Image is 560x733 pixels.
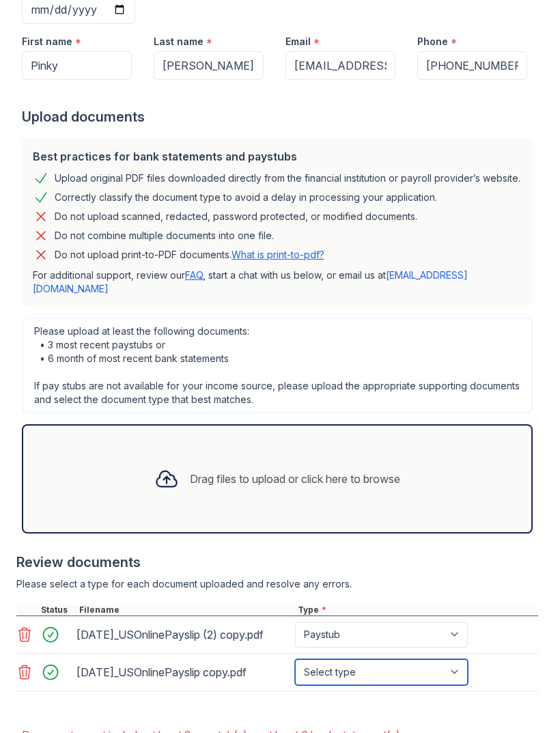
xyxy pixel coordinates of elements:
div: Type [295,605,538,616]
div: Drag files to upload or click here to browse [190,471,400,487]
div: Do not upload scanned, redacted, password protected, or modified documents. [55,208,417,225]
label: Last name [154,35,204,49]
div: Please select a type for each document uploaded and resolve any errors. [16,577,538,591]
div: Correctly classify the document type to avoid a delay in processing your application. [55,189,437,206]
div: Please upload at least the following documents: • 3 most recent paystubs or • 6 month of most rec... [22,318,533,413]
p: For additional support, review our , start a chat with us below, or email us at [33,268,522,296]
p: Do not upload print-to-PDF documents. [55,248,324,262]
label: First name [22,35,72,49]
div: Upload documents [22,107,538,126]
div: [DATE]_USOnlinePayslip (2) copy.pdf [76,624,290,646]
div: Status [38,605,76,616]
div: Do not combine multiple documents into one file. [55,227,274,244]
label: Phone [417,35,448,49]
a: [EMAIL_ADDRESS][DOMAIN_NAME] [33,269,468,294]
div: Filename [76,605,295,616]
label: Email [285,35,311,49]
a: FAQ [185,269,203,281]
div: [DATE]_USOnlinePayslip copy.pdf [76,661,290,683]
div: Review documents [16,553,538,572]
div: Best practices for bank statements and paystubs [33,148,522,165]
a: What is print-to-pdf? [232,249,324,260]
div: Upload original PDF files downloaded directly from the financial institution or payroll provider’... [55,170,520,186]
